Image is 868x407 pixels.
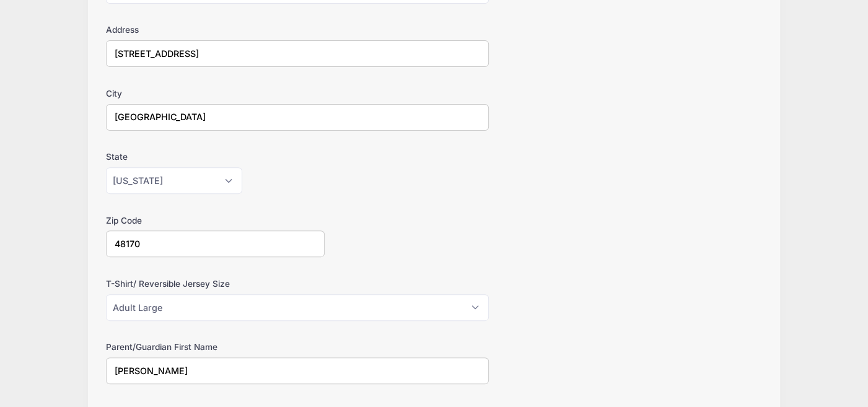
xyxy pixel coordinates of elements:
label: Address [106,24,325,36]
label: Zip Code [106,214,325,227]
input: xxxxx [106,230,325,257]
label: Parent/Guardian First Name [106,341,325,353]
label: T-Shirt/ Reversible Jersey Size [106,278,325,290]
label: State [106,151,325,163]
label: City [106,87,325,100]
